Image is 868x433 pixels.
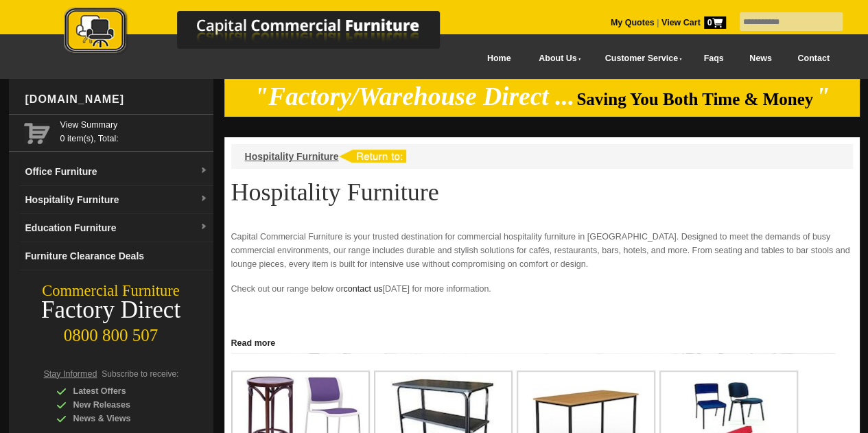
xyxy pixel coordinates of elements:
span: Subscribe to receive: [102,369,178,379]
a: Capital Commercial Furniture Logo [26,7,506,61]
a: Click to read more [224,333,860,350]
a: Hospitality Furnituredropdown [20,186,213,214]
div: [DOMAIN_NAME] [20,79,213,120]
div: Commercial Furniture [9,281,213,301]
em: " [815,82,830,110]
img: dropdown [200,167,208,175]
a: Furniture Clearance Deals [20,242,213,270]
a: Office Furnituredropdown [20,158,213,186]
div: Latest Offers [56,384,187,398]
a: View Cart0 [659,18,725,27]
div: 0800 800 507 [9,319,213,345]
span: 0 [704,16,726,29]
span: 0 item(s), Total: [60,118,208,143]
div: News & Views [56,412,187,425]
img: dropdown [200,223,208,231]
span: Stay Informed [44,369,97,379]
div: New Releases [56,398,187,412]
img: Capital Commercial Furniture Logo [26,7,506,57]
a: View Summary [60,118,208,132]
img: return to [338,150,406,163]
a: Education Furnituredropdown [20,214,213,242]
div: Factory Direct [9,301,213,320]
span: Saving You Both Time & Money [576,90,813,108]
p: Check out our range below or [DATE] for more information. [231,282,853,309]
a: contact us [343,284,382,294]
a: Customer Service [589,43,690,74]
h1: Hospitality Furniture [231,179,853,205]
a: About Us [524,43,589,74]
a: News [736,43,784,74]
a: Hospitality Furniture [245,151,339,162]
em: "Factory/Warehouse Direct ... [254,82,574,110]
img: dropdown [200,195,208,203]
a: Faqs [691,43,737,74]
a: Contact [784,43,842,74]
a: My Quotes [611,18,655,27]
p: Capital Commercial Furniture is your trusted destination for commercial hospitality furniture in ... [231,230,853,271]
strong: View Cart [661,18,726,27]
